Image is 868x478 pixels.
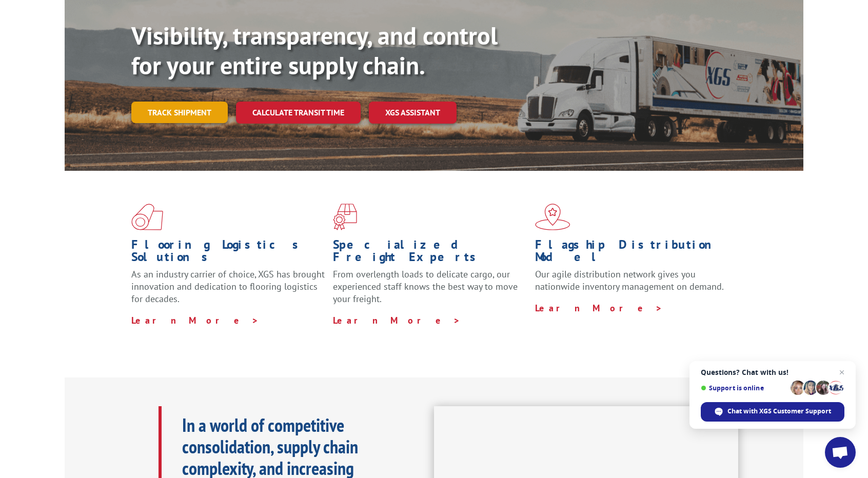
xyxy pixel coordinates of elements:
span: Close chat [836,366,848,379]
h1: Flagship Distribution Model [535,238,729,268]
span: Our agile distribution network gives you nationwide inventory management on demand. [535,268,724,292]
span: Questions? Chat with us! [701,368,844,376]
p: From overlength loads to delicate cargo, our experienced staff knows the best way to move your fr... [333,268,527,314]
img: xgs-icon-focused-on-flooring-red [333,204,357,230]
a: Learn More > [535,302,663,314]
h1: Flooring Logistics Solutions [131,238,325,268]
b: Visibility, transparency, and control for your entire supply chain. [131,19,498,81]
a: XGS ASSISTANT [369,102,457,124]
span: Chat with XGS Customer Support [727,407,831,416]
img: xgs-icon-total-supply-chain-intelligence-red [131,204,163,230]
div: Open chat [825,437,856,468]
a: Calculate transit time [236,102,361,124]
span: As an industry carrier of choice, XGS has brought innovation and dedication to flooring logistics... [131,268,325,305]
div: Chat with XGS Customer Support [701,402,844,422]
a: Learn More > [131,314,259,326]
img: xgs-icon-flagship-distribution-model-red [535,204,570,230]
h1: Specialized Freight Experts [333,238,527,268]
span: Support is online [701,384,787,392]
a: Learn More > [333,314,461,326]
a: Track shipment [131,102,228,123]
